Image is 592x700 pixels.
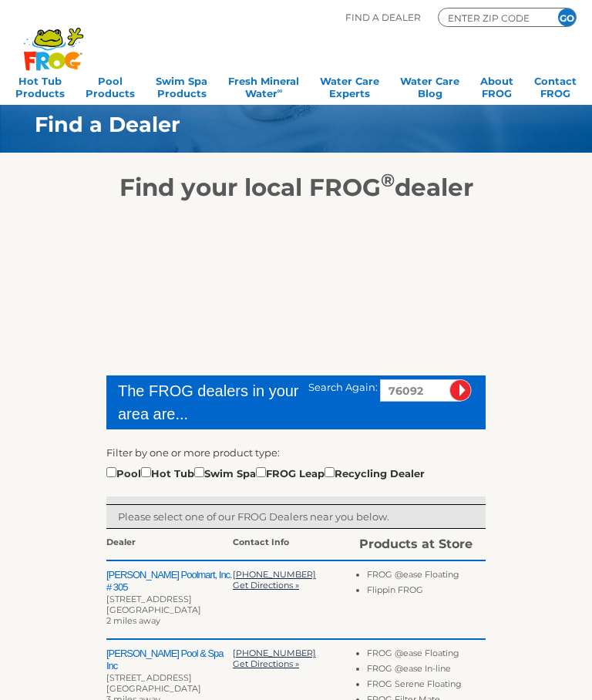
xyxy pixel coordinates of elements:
[381,169,395,191] sup: ®
[400,70,459,101] a: Water CareBlog
[233,569,316,580] a: [PHONE_NUMBER]
[106,464,425,481] div: Pool Hot Tub Swim Spa FROG Leap Recycling Dealer
[106,615,160,626] span: 2 miles away
[106,672,233,683] div: [STREET_ADDRESS]
[15,70,65,101] a: Hot TubProducts
[308,381,378,393] span: Search Again:
[156,70,207,101] a: Swim SpaProducts
[86,70,135,101] a: PoolProducts
[106,604,233,615] div: [GEOGRAPHIC_DATA]
[320,70,379,101] a: Water CareExperts
[449,379,472,402] input: Submit
[367,678,486,694] li: FROG Serene Floating
[233,537,359,552] div: Contact Info
[106,537,233,552] div: Dealer
[118,379,302,426] div: The FROG dealers in your area are...
[35,113,523,136] h1: Find a Dealer
[228,70,299,101] a: Fresh MineralWater∞
[106,445,280,460] label: Filter by one or more product type:
[106,683,233,694] div: [GEOGRAPHIC_DATA]
[359,537,486,552] div: Products at Store
[106,648,233,672] h2: [PERSON_NAME] Pool & Spa Inc
[12,173,580,202] h2: Find your local FROG dealer
[15,8,92,71] img: Frog Products Logo
[233,648,316,658] a: [PHONE_NUMBER]
[233,658,299,669] a: Get Directions »
[277,86,283,95] sup: ∞
[558,8,576,26] input: GO
[106,594,233,604] div: [STREET_ADDRESS]
[233,580,299,591] a: Get Directions »
[367,584,486,600] li: Flippin FROG
[367,648,486,663] li: FROG @ease Floating
[106,569,233,594] h2: [PERSON_NAME] Poolmart, Inc. # 305
[118,509,474,524] p: Please select one of our FROG Dealers near you below.
[534,70,577,101] a: ContactFROG
[367,663,486,678] li: FROG @ease In-line
[345,8,421,27] p: Find A Dealer
[480,70,513,101] a: AboutFROG
[367,569,486,584] li: FROG @ease Floating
